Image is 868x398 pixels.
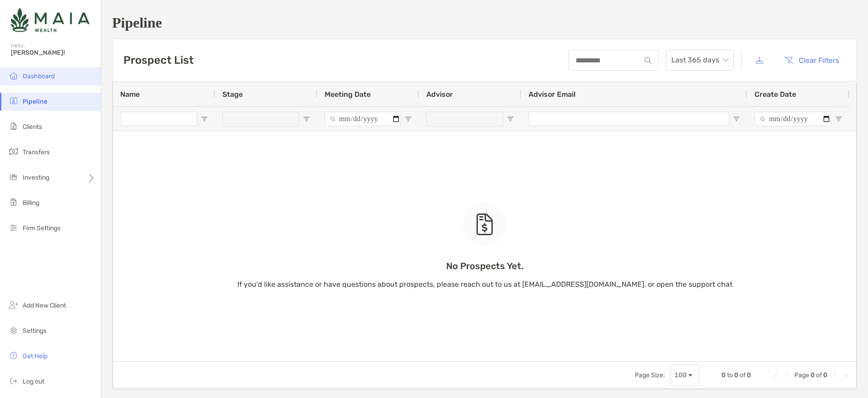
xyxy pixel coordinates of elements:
h1: Pipeline [112,14,857,31]
img: input icon [645,57,651,64]
button: Clear Filters [777,50,846,70]
span: Firm Settings [23,224,61,232]
div: Last Page [842,372,849,379]
span: Transfers [23,148,50,156]
span: 0 [811,371,815,379]
p: No Prospects Yet. [237,261,732,272]
span: Add New Client [23,302,66,309]
span: Pipeline [23,98,47,105]
span: Page [794,371,809,379]
img: get-help icon [8,350,19,361]
span: Last 365 days [671,50,728,70]
h3: Prospect List [123,54,193,66]
img: logout icon [8,375,19,386]
img: add_new_client icon [8,299,19,310]
span: [PERSON_NAME]! [11,49,95,57]
img: settings icon [8,325,19,336]
img: empty state icon [476,213,494,235]
span: Dashboard [23,72,55,80]
span: 0 [734,371,738,379]
img: investing icon [8,171,19,182]
div: Page Size [670,365,700,386]
span: of [740,371,745,379]
div: Page Size: [635,371,665,379]
img: dashboard icon [8,70,19,81]
img: billing icon [8,197,19,208]
p: If you’d like assistance or have questions about prospects, please reach out to us at [EMAIL_ADDR... [237,279,732,290]
span: 0 [722,371,726,379]
img: Zoe Logo [11,4,90,36]
span: 0 [823,371,827,379]
span: Billing [23,199,39,207]
div: 100 [675,371,687,379]
span: Get Help [23,352,47,360]
div: Next Page [831,372,838,379]
span: of [816,371,822,379]
span: to [727,371,733,379]
img: transfers icon [8,146,19,157]
span: Settings [23,327,47,335]
img: firm-settings icon [8,222,19,233]
span: Clients [23,123,42,131]
img: pipeline icon [8,95,19,106]
span: 0 [747,371,751,379]
span: Log out [23,378,44,385]
img: clients icon [8,121,19,132]
div: First Page [773,372,780,379]
span: Investing [23,174,49,181]
div: Previous Page [783,372,791,379]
